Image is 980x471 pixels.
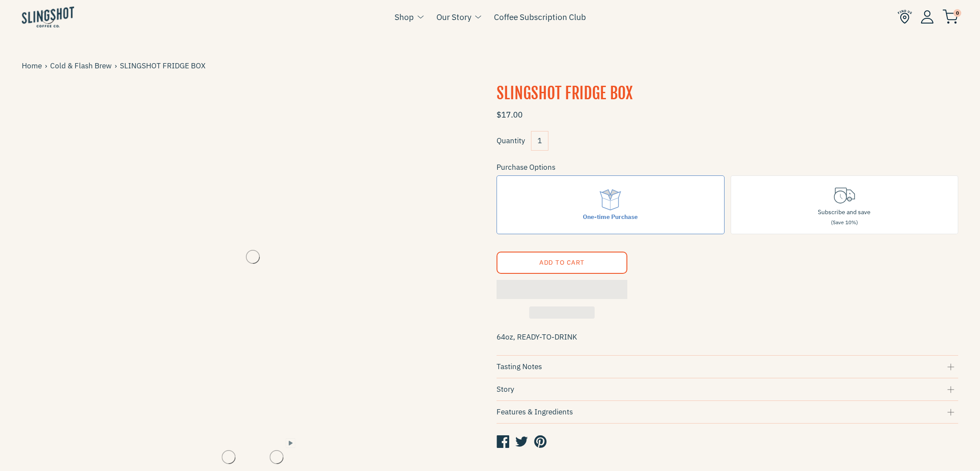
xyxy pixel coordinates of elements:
[497,406,958,418] div: Features & Ingredients
[45,60,50,72] span: ›
[497,361,958,373] div: Tasting Notes
[497,136,525,145] label: Quantity
[953,9,961,17] span: 0
[436,10,471,24] a: Our Story
[115,60,120,72] span: ›
[395,10,414,24] a: Shop
[497,252,627,274] button: Add to Cart
[583,212,638,222] div: One-time Purchase
[831,219,858,225] span: (Save 10%)
[50,60,115,72] a: Cold & Flash Brew
[818,208,871,216] span: Subscribe and save
[943,11,958,22] a: 0
[539,258,585,266] span: Add to Cart
[497,161,555,173] legend: Purchase Options
[943,10,958,24] img: cart
[497,110,523,120] span: $17.00
[22,83,483,431] img: Slingshot Fridge Box 64oz Ready-to-Drink
[898,10,912,24] img: Find Us
[497,83,958,104] h1: SLINGSHOT FRIDGE BOX
[921,10,934,24] img: Account
[22,60,45,72] a: Home
[497,330,958,344] p: 64oz, READY-TO-DRINK
[494,10,586,24] a: Coffee Subscription Club
[120,60,208,72] span: SLINGSHOT FRIDGE BOX
[497,384,958,395] div: Story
